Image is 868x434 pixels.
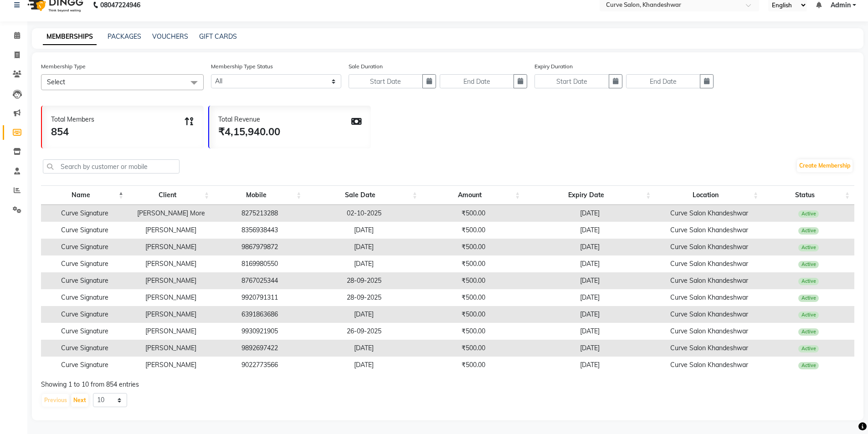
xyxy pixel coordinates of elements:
td: 9892697422 [214,340,306,357]
span: Active [798,311,819,319]
td: 26-09-2025 [306,323,422,340]
td: 02-10-2025 [306,205,422,222]
td: Curve Signature [41,306,128,323]
a: PACKAGES [108,32,141,41]
input: Start Date [534,74,609,88]
span: Admin [831,0,851,10]
input: Search by customer or mobile [43,159,180,174]
td: 9920791311 [214,289,306,306]
td: Curve Salon Khandeshwar [655,340,763,357]
td: ₹500.00 [422,323,524,340]
input: Start Date [349,74,423,88]
td: 28-09-2025 [306,289,422,306]
td: Curve Salon Khandeshwar [655,272,763,289]
td: 8169980550 [214,255,306,272]
td: [DATE] [524,357,655,373]
a: MEMBERSHIPS [43,29,97,45]
th: Client: activate to sort column ascending [128,185,214,205]
td: [PERSON_NAME] [128,357,214,373]
th: Mobile: activate to sort column ascending [214,185,306,205]
td: [PERSON_NAME] [128,289,214,306]
td: Curve Signature [41,340,128,357]
td: 8356938443 [214,222,306,239]
a: Create Membership [797,159,853,172]
th: Expiry Date: activate to sort column ascending [524,185,655,205]
td: Curve Signature [41,255,128,272]
input: End Date [440,74,514,88]
td: [DATE] [524,340,655,357]
td: Curve Signature [41,222,128,239]
td: ₹500.00 [422,222,524,239]
td: [DATE] [524,255,655,272]
td: [DATE] [306,357,422,373]
span: Active [798,244,819,251]
td: Curve Signature [41,205,128,222]
td: Curve Salon Khandeshwar [655,255,763,272]
td: [PERSON_NAME] [128,272,214,289]
div: 854 [51,124,94,139]
td: 9022773566 [214,357,306,373]
label: Sale Duration [349,62,383,71]
td: [DATE] [524,222,655,239]
td: Curve Signature [41,323,128,340]
td: ₹500.00 [422,306,524,323]
td: [PERSON_NAME] [128,340,214,357]
label: Membership Type Status [211,62,273,71]
td: 9930921905 [214,323,306,340]
th: Sale Date: activate to sort column ascending [306,185,422,205]
td: [DATE] [306,340,422,357]
td: [PERSON_NAME] [128,255,214,272]
th: Location: activate to sort column ascending [655,185,763,205]
button: Previous [42,394,69,407]
td: 8767025344 [214,272,306,289]
th: Status: activate to sort column ascending [763,185,854,205]
td: ₹500.00 [422,205,524,222]
span: Active [798,295,819,302]
td: 28-09-2025 [306,272,422,289]
span: Active [798,261,819,268]
span: Active [798,210,819,218]
span: Active [798,345,819,352]
td: [DATE] [306,306,422,323]
td: Curve Salon Khandeshwar [655,222,763,239]
td: ₹500.00 [422,272,524,289]
td: ₹500.00 [422,289,524,306]
button: Next [71,394,88,407]
td: Curve Salon Khandeshwar [655,306,763,323]
th: Amount: activate to sort column ascending [422,185,524,205]
label: Membership Type [41,62,86,71]
td: [DATE] [524,289,655,306]
td: Curve Signature [41,289,128,306]
td: [PERSON_NAME] [128,222,214,239]
span: Active [798,227,819,235]
a: GIFT CARDS [199,32,237,41]
th: Name: activate to sort column descending [41,185,128,205]
span: Active [798,278,819,285]
td: [PERSON_NAME] [128,239,214,255]
td: [PERSON_NAME] [128,306,214,323]
div: ₹4,15,940.00 [218,124,280,139]
td: [PERSON_NAME] More [128,205,214,222]
td: [DATE] [524,323,655,340]
td: 8275213288 [214,205,306,222]
td: [DATE] [306,255,422,272]
td: Curve Signature [41,272,128,289]
td: ₹500.00 [422,255,524,272]
span: Active [798,362,819,369]
td: [DATE] [306,222,422,239]
td: Curve Salon Khandeshwar [655,357,763,373]
td: Curve Salon Khandeshwar [655,205,763,222]
input: End Date [626,74,700,88]
td: Curve Signature [41,239,128,255]
td: [DATE] [524,272,655,289]
div: Showing 1 to 10 from 854 entries [41,380,854,389]
td: 6391863686 [214,306,306,323]
td: ₹500.00 [422,357,524,373]
td: ₹500.00 [422,239,524,255]
label: Expiry Duration [534,62,573,71]
td: Curve Salon Khandeshwar [655,239,763,255]
td: ₹500.00 [422,340,524,357]
td: [DATE] [524,205,655,222]
td: Curve Salon Khandeshwar [655,289,763,306]
td: [PERSON_NAME] [128,323,214,340]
